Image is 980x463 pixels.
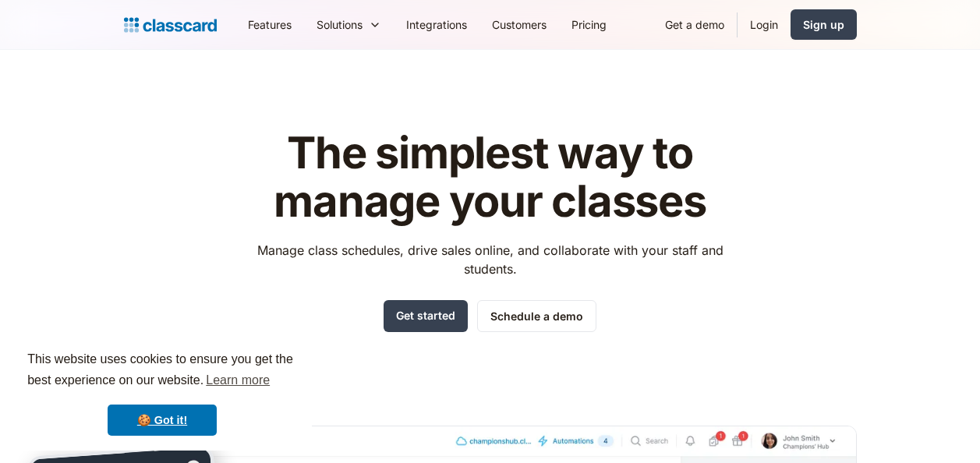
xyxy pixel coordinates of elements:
[27,350,297,392] span: This website uses cookies to ensure you get the best experience on our website.
[477,300,596,332] a: Schedule a demo
[479,7,559,42] a: Customers
[803,16,844,33] div: Sign up
[653,7,737,42] a: Get a demo
[235,7,304,42] a: Features
[791,9,857,40] a: Sign up
[108,405,217,436] a: dismiss cookie message
[242,129,738,225] h1: The simplest way to manage your classes
[738,7,791,42] a: Login
[12,335,312,451] div: cookieconsent
[394,7,479,42] a: Integrations
[384,300,468,332] a: Get started
[559,7,619,42] a: Pricing
[317,16,363,33] div: Solutions
[242,241,738,278] p: Manage class schedules, drive sales online, and collaborate with your staff and students.
[203,369,272,392] a: learn more about cookies
[304,7,394,42] div: Solutions
[124,14,217,36] a: home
